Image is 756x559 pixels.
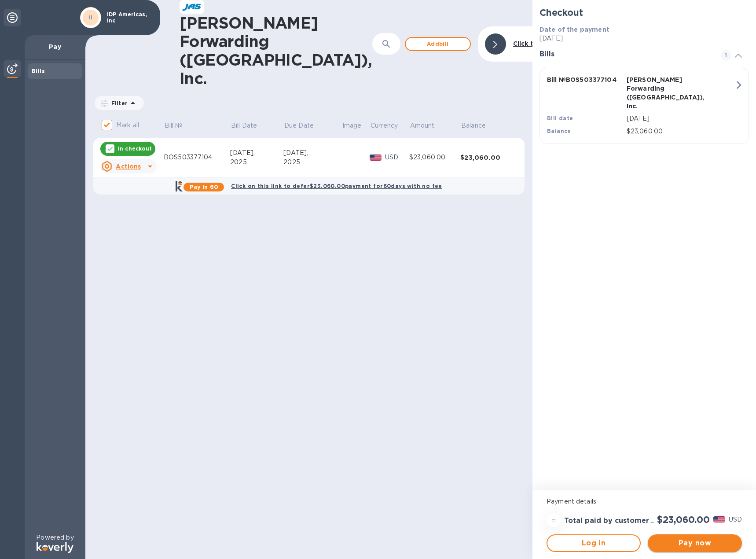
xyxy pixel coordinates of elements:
[107,11,151,24] p: IDP Americas, Inc
[231,121,268,130] span: Bill Date
[547,115,573,121] b: Bill date
[547,75,623,84] p: Bill № BOS503377104
[413,39,463,49] span: Add bill
[370,154,382,161] img: USD
[32,42,78,51] p: Pay
[32,68,45,74] b: Bills
[554,538,633,548] span: Log in
[342,121,362,130] p: Image
[461,121,497,130] span: Balance
[116,121,139,130] p: Mark all
[405,37,471,51] button: Addbill
[729,515,742,524] p: USD
[37,542,73,553] img: Logo
[539,34,749,43] p: [DATE]
[547,128,571,134] b: Balance
[547,513,561,527] div: =
[36,533,73,542] p: Powered by
[89,14,93,21] b: II
[164,153,230,162] div: BOS503377104
[713,516,725,522] img: USD
[409,153,460,162] div: $23,060.00
[655,538,735,548] span: Pay now
[108,99,128,107] p: Filter
[539,26,609,33] b: Date of the payment
[230,148,283,158] div: [DATE],
[627,75,703,110] p: [PERSON_NAME] Forwarding ([GEOGRAPHIC_DATA]), Inc.
[460,153,515,162] div: $23,060.00
[627,114,734,123] p: [DATE]
[283,148,341,158] div: [DATE],
[721,50,731,61] span: 1
[513,40,554,47] b: Click to hide
[116,163,141,170] u: Actions
[165,121,194,130] span: Bill №
[284,121,314,130] p: Due Date
[385,153,409,162] p: USD
[231,183,442,189] b: Click on this link to defer $23,060.00 payment for 60 days with no fee
[648,534,742,552] button: Pay now
[547,497,742,506] p: Payment details
[190,184,218,190] b: Pay in 60
[657,514,710,525] h2: $23,060.00
[284,121,325,130] span: Due Date
[283,158,341,167] div: 2025
[539,7,749,18] h2: Checkout
[231,121,257,130] p: Bill Date
[118,145,152,152] p: In checkout
[180,14,372,88] h1: [PERSON_NAME] Forwarding ([GEOGRAPHIC_DATA]), Inc.
[410,121,446,130] span: Amount
[165,121,183,130] p: Bill №
[371,121,398,130] p: Currency
[230,158,283,167] div: 2025
[627,127,734,136] p: $23,060.00
[539,50,710,59] h3: Bills
[564,517,649,525] h3: Total paid by customer
[461,121,486,130] p: Balance
[547,534,641,552] button: Log in
[539,68,749,143] button: Bill №BOS503377104[PERSON_NAME] Forwarding ([GEOGRAPHIC_DATA]), Inc.Bill date[DATE]Balance$23,060.00
[410,121,435,130] p: Amount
